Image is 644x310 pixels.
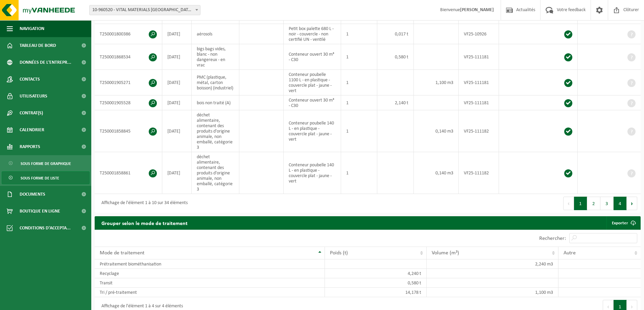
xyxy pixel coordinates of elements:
[95,259,325,269] td: Prétraitement biométhanisation
[377,24,414,44] td: 0,017 t
[341,44,378,70] td: 1
[162,110,192,152] td: [DATE]
[325,288,427,297] td: 14,178 t
[20,37,56,54] span: Tableau de bord
[414,70,459,95] td: 1,100 m3
[162,44,192,70] td: [DATE]
[162,95,192,110] td: [DATE]
[90,5,200,15] span: 10-960520 - VITAL MATERIALS BELGIUM S.A. - TILLY
[98,197,188,209] div: Affichage de l'élément 1 à 10 sur 34 éléments
[95,152,162,194] td: T250001858861
[95,110,162,152] td: T250001858845
[341,95,378,110] td: 1
[564,250,576,256] span: Autre
[162,70,192,95] td: [DATE]
[95,24,162,44] td: T250001800386
[95,269,325,278] td: Recyclage
[95,70,162,95] td: T250001905271
[459,110,499,152] td: VF25-111182
[95,216,194,229] h2: Grouper selon le mode de traitement
[432,250,459,256] span: Volume (m³)
[563,197,574,210] button: Previous
[20,71,40,88] span: Contacts
[100,250,144,256] span: Mode de traitement
[284,70,341,95] td: Conteneur poubelle 1100 L - en plastique - couvercle plat - jaune - vert
[414,110,459,152] td: 0,140 m3
[627,197,637,210] button: Next
[341,70,378,95] td: 1
[600,197,614,210] button: 3
[427,288,558,297] td: 1,100 m3
[460,7,494,12] strong: [PERSON_NAME]
[192,110,239,152] td: déchet alimentaire, contenant des produits d'origine animale, non emballé, catégorie 3
[414,152,459,194] td: 0,140 m3
[606,216,640,230] a: Exporter
[192,95,239,110] td: bois non traité (A)
[162,152,192,194] td: [DATE]
[459,70,499,95] td: VF25-111181
[459,44,499,70] td: VF25-111181
[284,110,341,152] td: Conteneur poubelle 140 L - en plastique - couvercle plat - jaune - vert
[20,138,40,155] span: Rapports
[284,152,341,194] td: Conteneur poubelle 140 L - en plastique - couvercle plat - jaune - vert
[587,197,600,210] button: 2
[284,95,341,110] td: Conteneur ouvert 30 m³ - C30
[341,24,378,44] td: 1
[20,54,71,71] span: Données de l'entrepr...
[20,105,43,121] span: Contrat(s)
[21,157,71,170] span: Sous forme de graphique
[192,24,239,44] td: aérosols
[427,259,558,269] td: 2,240 m3
[20,186,45,203] span: Documents
[325,278,427,288] td: 0,580 t
[284,24,341,44] td: Petit box palette 680 L - noir - couvercle - non certifié UN - ventilé
[614,197,627,210] button: 4
[95,288,325,297] td: Tri / pré-traitement
[459,24,499,44] td: VF25-10926
[284,44,341,70] td: Conteneur ouvert 30 m³ - C30
[459,152,499,194] td: VF25-111182
[192,152,239,194] td: déchet alimentaire, contenant des produits d'origine animale, non emballé, catégorie 3
[95,95,162,110] td: T250001905528
[162,24,192,44] td: [DATE]
[95,278,325,288] td: Transit
[539,236,566,241] label: Rechercher:
[330,250,348,256] span: Poids (t)
[20,203,60,220] span: Boutique en ligne
[21,172,59,185] span: Sous forme de liste
[459,95,499,110] td: VF25-111181
[341,152,378,194] td: 1
[574,197,587,210] button: 1
[377,44,414,70] td: 0,580 t
[325,269,427,278] td: 4,240 t
[341,110,378,152] td: 1
[20,88,47,105] span: Utilisateurs
[20,220,71,236] span: Conditions d'accepta...
[95,44,162,70] td: T250001868534
[377,95,414,110] td: 2,140 t
[192,44,239,70] td: bigs bags vides, blanc - non dangereux - en vrac
[2,157,90,170] a: Sous forme de graphique
[20,20,44,37] span: Navigation
[2,171,90,184] a: Sous forme de liste
[192,70,239,95] td: PMC (plastique, métal, carton boisson) (industriel)
[20,121,44,138] span: Calendrier
[89,5,200,15] span: 10-960520 - VITAL MATERIALS BELGIUM S.A. - TILLY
